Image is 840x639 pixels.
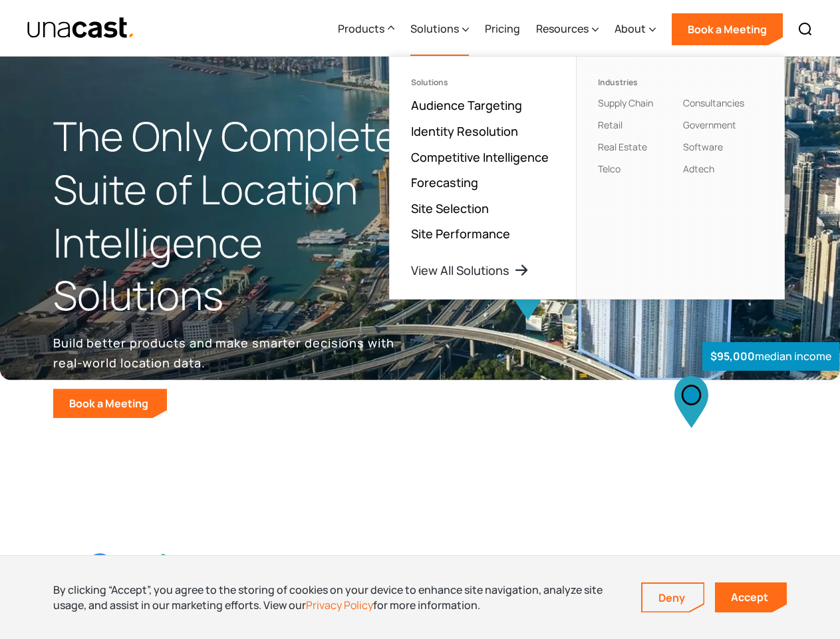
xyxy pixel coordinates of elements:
[598,78,678,87] div: Industries
[53,389,167,418] a: Book a Meeting
[642,584,704,612] a: Deny
[411,149,549,165] a: Competitive Intelligence
[715,582,787,612] a: Accept
[598,118,623,131] a: Retail
[683,118,736,131] a: Government
[411,123,518,139] a: Identity Resolution
[389,56,785,300] nav: Solutions
[27,17,135,40] img: Unacast text logo
[536,21,589,37] div: Resources
[672,13,783,45] a: Book a Meeting
[411,226,510,242] a: Site Performance
[410,21,459,37] div: Solutions
[88,553,181,584] img: Google logo Color
[53,110,420,322] h1: The Only Complete Suite of Location Intelligence Solutions
[27,17,135,40] a: home
[410,2,469,57] div: Solutions
[702,342,839,371] div: median income
[683,97,744,109] a: Consultancies
[536,2,599,57] div: Resources
[615,21,646,37] div: About
[598,97,653,109] a: Supply Chain
[797,21,813,37] img: Search icon
[411,262,529,278] a: View All Solutions
[710,349,755,363] strong: $95,000
[53,333,399,373] p: Build better products and make smarter decisions with real-world location data.
[683,140,723,153] a: Software
[485,2,520,57] a: Pricing
[338,2,394,57] div: Products
[411,174,478,190] a: Forecasting
[598,162,621,175] a: Telco
[411,200,489,216] a: Site Selection
[615,2,656,57] div: About
[683,162,714,175] a: Adtech
[374,550,467,588] img: BCG logo
[338,21,384,37] div: Products
[517,553,610,585] img: Harvard U logo
[598,140,647,153] a: Real Estate
[53,582,621,612] div: By clicking “Accept”, you agree to the storing of cookies on your device to enhance site navigati...
[306,598,373,612] a: Privacy Policy
[411,78,555,87] div: Solutions
[411,97,522,113] a: Audience Targeting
